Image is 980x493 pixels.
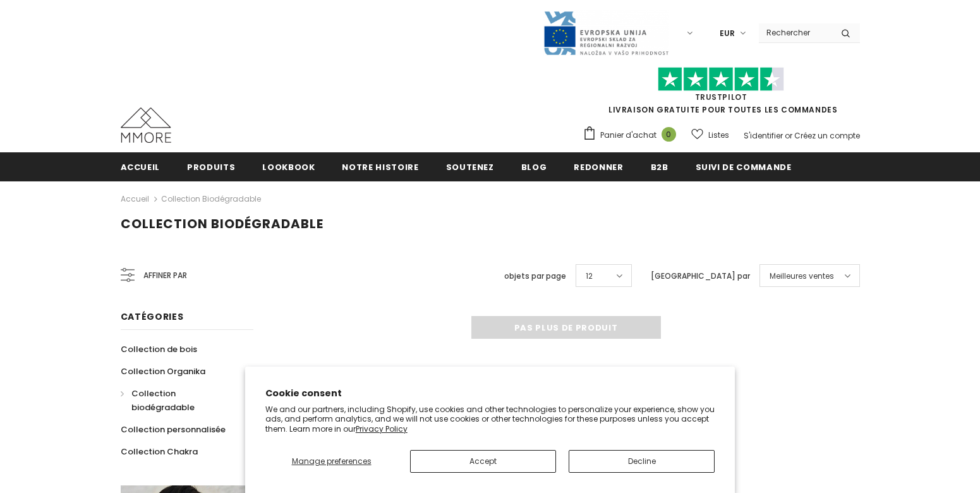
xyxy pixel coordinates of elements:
a: Créez un compte [794,130,860,141]
span: Produits [187,161,235,173]
a: Collection Organika [121,360,205,382]
span: Suivi de commande [696,161,792,173]
a: soutenez [446,152,494,181]
span: EUR [720,27,735,40]
img: Cas MMORE [121,107,171,143]
a: Lookbook [262,152,315,181]
span: B2B [651,161,668,173]
a: Accueil [121,152,160,181]
span: 12 [586,270,593,283]
a: Privacy Policy [356,423,408,434]
span: or [785,130,792,141]
button: Manage preferences [265,450,398,473]
a: B2B [651,152,668,181]
a: Redonner [574,152,623,181]
button: Decline [569,450,715,473]
h2: Cookie consent [265,387,715,400]
a: Panier d'achat 0 [583,126,682,145]
span: Collection biodégradable [121,215,324,233]
img: Faites confiance aux étoiles pilotes [658,67,784,92]
span: Panier d'achat [600,129,656,142]
label: [GEOGRAPHIC_DATA] par [651,270,750,283]
a: Accueil [121,192,149,207]
span: Accueil [121,161,160,173]
label: objets par page [504,270,566,283]
p: We and our partners, including Shopify, use cookies and other technologies to personalize your ex... [265,405,715,434]
a: Listes [691,124,729,146]
span: Blog [521,161,547,173]
a: Produits [187,152,235,181]
a: Suivi de commande [696,152,792,181]
span: 0 [662,127,676,142]
a: Collection de bois [121,338,197,360]
span: Meilleures ventes [770,270,834,283]
a: Collection biodégradable [161,193,261,204]
a: Javni Razpis [543,27,669,38]
span: Collection biodégradable [131,387,195,413]
span: Listes [708,129,729,142]
a: S'identifier [744,130,783,141]
input: Search Site [759,23,832,42]
a: Collection personnalisée [121,418,226,441]
span: Affiner par [143,269,187,283]
a: Notre histoire [342,152,418,181]
span: Collection personnalisée [121,423,226,435]
a: Collection biodégradable [121,382,239,418]
span: soutenez [446,161,494,173]
a: TrustPilot [695,92,747,102]
span: LIVRAISON GRATUITE POUR TOUTES LES COMMANDES [583,73,860,115]
img: Javni Razpis [543,10,669,56]
span: Notre histoire [342,161,418,173]
span: Collection Organika [121,365,205,377]
span: Redonner [574,161,623,173]
a: Collection Chakra [121,441,198,463]
span: Manage preferences [292,456,372,466]
a: Blog [521,152,547,181]
span: Lookbook [262,161,315,173]
span: Collection de bois [121,343,197,355]
span: Catégories [121,310,184,323]
button: Accept [410,450,556,473]
span: Collection Chakra [121,446,198,458]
